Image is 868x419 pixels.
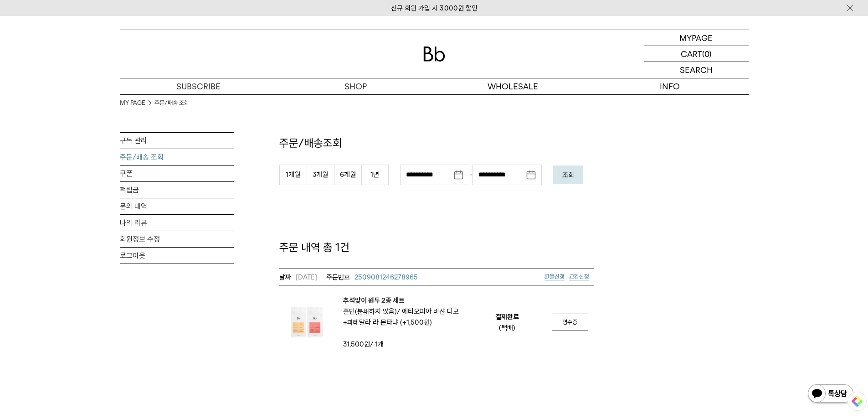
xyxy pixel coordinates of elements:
[391,4,478,12] a: 신규 회원 가입 시 3,000원 할인
[495,311,519,322] em: 결제완료
[343,339,421,350] td: / 1개
[680,62,713,78] p: SEARCH
[343,295,468,306] a: 추석맞이 원두 2종 세트
[591,78,749,94] p: INFO
[434,78,591,94] p: WHOLESALE
[423,47,445,62] img: 로고
[343,307,400,316] span: 홀빈(분쇄하지 않음)
[562,319,577,326] span: 영수증
[569,273,589,280] a: 교환신청
[279,135,594,151] p: 주문/배송조회
[279,295,334,350] img: 추석맞이 원두 2종 세트
[553,166,583,184] button: 조회
[499,322,515,333] div: (택배)
[807,383,854,405] img: 카카오톡 채널 1:1 채팅 버튼
[120,149,234,165] a: 주문/배송 조회
[681,46,702,62] p: CART
[361,165,389,185] button: 1년
[279,240,594,255] p: 주문 내역 총 1건
[279,165,307,185] button: 1개월
[154,98,189,108] a: 주문/배송 조회
[552,314,588,331] a: 영수증
[562,171,574,179] em: 조회
[544,273,565,280] span: 환불신청
[120,215,234,231] a: 나의 리뷰
[120,98,145,108] a: MY PAGE
[354,273,418,281] span: 2509081246278965
[277,78,434,94] a: SHOP
[307,165,334,185] button: 3개월
[120,78,277,94] a: SUBSCRIBE
[326,272,418,283] a: 2509081246278965
[569,273,589,280] span: 교환신청
[120,248,234,264] a: 로그아웃
[120,198,234,214] a: 문의 내역
[120,182,234,198] a: 적립금
[120,231,234,247] a: 회원정보 수정
[644,30,749,46] a: MYPAGE
[400,165,542,185] div: -
[644,46,749,62] a: CART (0)
[544,273,565,280] a: 환불신청
[279,272,317,283] em: [DATE]
[120,133,234,149] a: 구독 관리
[334,165,361,185] button: 6개월
[120,166,234,181] a: 쿠폰
[343,340,370,348] strong: 31,500원
[679,30,713,46] p: MYPAGE
[702,46,712,62] p: (0)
